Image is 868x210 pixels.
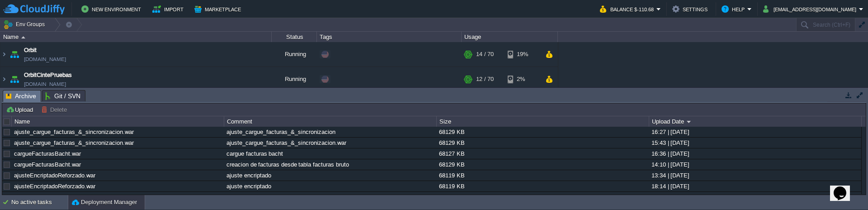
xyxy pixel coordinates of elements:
div: ajuste_cargue_facturas_&_sincronizacion [224,127,436,137]
div: 68129 KB [437,127,648,137]
div: Upload Date [650,116,861,127]
button: Marketplace [194,4,244,14]
img: CloudJiffy [3,4,65,15]
div: 12 / 70 [476,67,494,91]
button: Env Groups [3,18,48,31]
button: Help [722,4,747,14]
a: [DOMAIN_NAME] [24,55,66,64]
div: 68119 KB [437,170,648,181]
div: No active tasks [11,195,68,210]
iframe: chat widget [830,174,859,201]
div: 68119 KB [437,192,648,202]
div: Name [1,32,271,42]
div: 68129 KB [437,138,648,148]
div: Comment [225,116,436,127]
div: ajuste encriptado [224,170,436,181]
div: 14:10 | [DATE] [649,159,861,170]
button: Deployment Manager [72,198,137,207]
div: ajuste encriptado [224,181,436,191]
div: cargue facturas bacht [224,148,436,159]
div: Running [272,67,317,91]
button: [EMAIL_ADDRESS][DOMAIN_NAME] [763,4,859,14]
div: 2% [508,67,537,91]
div: 15:43 | [DATE] [649,138,861,148]
div: 18:14 | [DATE] [649,181,861,191]
div: 68127 KB [437,148,648,159]
div: 17:57 | [DATE] [649,192,861,202]
a: cargueFacturasBacht.war [14,150,81,157]
div: ajuste_cargue_facturas_&_sincronizacion.war [224,138,436,148]
div: 14 / 70 [476,42,494,67]
a: cargueFacturasBacht.war [14,161,81,168]
a: OrbitCintePruebas [24,71,72,80]
button: Import [152,4,186,14]
div: Name [12,116,224,127]
span: Archive [6,91,36,102]
a: ajuste_cargue_facturas_&_sincronizacion.war [14,129,134,135]
div: 16:27 | [DATE] [649,127,861,137]
div: Status [272,32,316,42]
a: ajusteEncriptadoReforzado.war [14,172,95,179]
div: ajuste encriptado [224,192,436,202]
div: Size [437,116,649,127]
a: ajusteEncriptadoReforzado.war [14,183,95,190]
button: Delete [41,105,70,114]
span: Git / SVN [45,91,80,101]
div: 68129 KB [437,159,648,170]
a: ajuste_cargue_facturas_&_sincronizacion.war [14,139,134,146]
div: Usage [462,32,557,42]
div: 68119 KB [437,181,648,191]
button: Balance $-110.68 [600,4,656,14]
button: Settings [672,4,710,14]
div: 19% [508,42,537,67]
img: AMDAwAAAACH5BAEAAAAALAAAAAABAAEAAAICRAEAOw== [21,36,25,38]
button: New Environment [81,4,144,14]
div: 13:34 | [DATE] [649,170,861,181]
img: AMDAwAAAACH5BAEAAAAALAAAAAABAAEAAAICRAEAOw== [8,42,21,67]
a: [DOMAIN_NAME] [24,80,66,89]
img: AMDAwAAAACH5BAEAAAAALAAAAAABAAEAAAICRAEAOw== [0,67,8,91]
img: AMDAwAAAACH5BAEAAAAALAAAAAABAAEAAAICRAEAOw== [8,67,21,91]
div: creacion de facturas desde tabla facturas bruto [224,159,436,170]
button: Upload [6,105,36,114]
a: Orbit [24,46,37,55]
a: Integracion-1.0.war [14,194,64,200]
div: Tags [317,32,461,42]
div: Running [272,42,317,67]
div: 16:36 | [DATE] [649,148,861,159]
img: AMDAwAAAACH5BAEAAAAALAAAAAABAAEAAAICRAEAOw== [0,42,8,67]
